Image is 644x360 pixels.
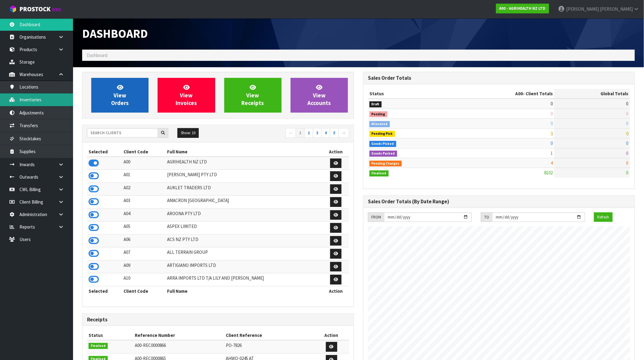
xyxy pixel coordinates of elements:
[166,260,323,273] td: ARTIGIANO IMPORTS LTD
[368,212,384,222] div: FROM
[323,286,349,296] th: Action
[338,128,349,138] a: →
[166,157,323,170] td: AGRIHEALTH NZ LTD
[166,196,323,209] td: AMACRON [GEOGRAPHIC_DATA]
[566,6,599,12] span: [PERSON_NAME]
[626,170,628,176] span: 0
[135,342,166,348] span: A00-REC0000866
[111,84,129,107] span: View Orders
[455,89,555,99] th: - Client Totals
[368,89,455,99] th: Status
[122,183,166,196] td: A02
[166,170,323,183] td: [PERSON_NAME] PTY LTD
[224,330,314,340] th: Client Reference
[481,212,492,222] div: TO
[496,4,549,13] a: A00 - AGRIHEALTH NZ LTD
[133,330,224,340] th: Reference Number
[89,343,108,349] span: Finalised
[122,247,166,260] td: A07
[122,222,166,235] td: A05
[177,128,199,138] button: Show: 10
[91,78,149,113] a: ViewOrders
[554,89,630,99] th: Global Totals
[544,170,553,176] span: 8102
[82,26,148,41] span: Dashboard
[313,128,322,138] a: 3
[626,111,628,117] span: 0
[499,6,546,11] strong: A00 - AGRIHEALTH NZ LTD
[369,151,397,157] span: Goods Packed
[122,196,166,209] td: A03
[551,111,553,117] span: 0
[122,147,166,157] th: Client Code
[122,208,166,222] td: A04
[87,128,158,138] input: Search clients
[87,330,133,340] th: Status
[626,160,628,166] span: 0
[369,131,395,137] span: Pending Pick
[224,78,282,113] a: ViewReceipts
[626,101,628,107] span: 0
[242,84,264,107] span: View Receipts
[222,128,349,139] nav: Page navigation
[626,150,628,156] span: 0
[166,247,323,260] td: ALL TERRAIN GROUP
[166,286,323,296] th: Full Name
[296,128,305,138] a: 1
[551,150,553,156] span: 1
[166,147,323,157] th: Full Name
[626,121,628,126] span: 0
[87,52,107,58] span: Dashboard
[122,157,166,170] td: A00
[166,234,323,247] td: ACS NZ PTY LTD
[594,212,613,222] button: Refresh
[9,5,17,13] img: cube-alt.png
[551,121,553,126] span: 0
[369,101,382,107] span: Draft
[285,128,296,138] a: ←
[166,273,323,286] td: ARRA IMPORTS LTD T/A LILY AND [PERSON_NAME]
[323,147,349,157] th: Action
[304,128,313,138] a: 2
[87,147,122,157] th: Selected
[291,78,348,113] a: ViewAccounts
[87,286,122,296] th: Selected
[122,234,166,247] td: A06
[515,91,523,96] span: A00
[369,121,390,127] span: Allocated
[122,170,166,183] td: A01
[626,131,628,136] span: 0
[166,208,323,222] td: AROONA PTY LTD
[166,222,323,235] td: ASPEX LIMITED
[176,84,197,107] span: View Invoices
[369,161,402,167] span: Pending Charges
[87,317,349,323] h3: Receipts
[551,160,553,166] span: 4
[19,5,51,13] span: ProStock
[158,78,215,113] a: ViewInvoices
[226,342,242,348] span: PO-7826
[626,140,628,146] span: 0
[369,141,396,147] span: Goods Picked
[321,128,330,138] a: 4
[368,199,630,204] h3: Sales Order Totals (By Date Range)
[551,140,553,146] span: 0
[551,131,553,136] span: 3
[600,6,633,12] span: [PERSON_NAME]
[369,111,387,117] span: Pending
[166,183,323,196] td: AUKLET TRADERS LTD
[122,273,166,286] td: A10
[330,128,339,138] a: 5
[369,170,389,177] span: Finalised
[368,75,630,81] h3: Sales Order Totals
[122,260,166,273] td: A09
[52,7,61,12] small: WMS
[551,101,553,107] span: 0
[122,286,166,296] th: Client Code
[307,84,331,107] span: View Accounts
[314,330,349,340] th: Action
